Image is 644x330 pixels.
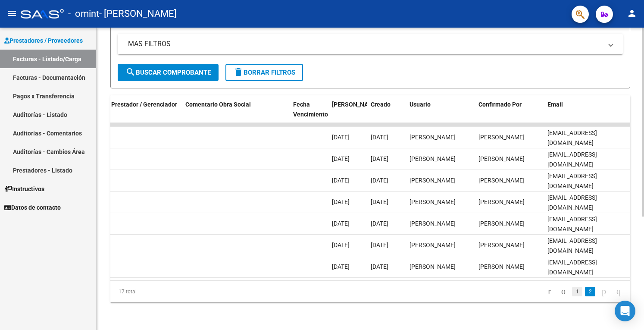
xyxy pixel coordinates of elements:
[182,95,290,133] datatable-header-cell: Comentario Obra Social
[410,242,456,248] span: [PERSON_NAME]
[371,134,388,141] span: [DATE]
[290,95,328,133] datatable-header-cell: Fecha Vencimiento
[371,242,388,248] span: [DATE]
[74,95,182,133] datatable-header-cell: Comentario Prestador / Gerenciador
[615,301,635,321] div: Open Intercom Messenger
[547,237,597,254] span: [EMAIL_ADDRESS][DOMAIN_NAME]
[410,220,456,227] span: [PERSON_NAME]
[68,4,99,23] span: - omint
[371,198,388,205] span: [DATE]
[547,101,563,108] span: Email
[598,287,610,296] a: go to next page
[544,287,555,296] a: go to first page
[547,129,597,146] span: [EMAIL_ADDRESS][DOMAIN_NAME]
[371,220,388,227] span: [DATE]
[332,263,350,270] span: [DATE]
[544,95,630,133] datatable-header-cell: Email
[328,95,367,133] datatable-header-cell: Fecha Confimado
[547,216,597,233] span: [EMAIL_ADDRESS][DOMAIN_NAME]
[125,67,136,77] mat-icon: search
[332,101,378,108] span: [PERSON_NAME]
[332,242,350,248] span: [DATE]
[233,69,295,76] span: Borrar Filtros
[475,95,544,133] datatable-header-cell: Confirmado Por
[293,101,328,118] span: Fecha Vencimiento
[410,177,456,184] span: [PERSON_NAME]
[410,134,456,141] span: [PERSON_NAME]
[585,287,595,296] a: 2
[371,263,388,270] span: [DATE]
[478,220,525,227] span: [PERSON_NAME]
[332,134,350,141] span: [DATE]
[371,155,388,162] span: [DATE]
[406,95,475,133] datatable-header-cell: Usuario
[410,263,456,270] span: [PERSON_NAME]
[4,203,61,212] span: Datos de contacto
[547,173,597,189] span: [EMAIL_ADDRESS][DOMAIN_NAME]
[367,95,406,133] datatable-header-cell: Creado
[557,287,569,296] a: go to previous page
[478,263,525,270] span: [PERSON_NAME]
[110,281,213,302] div: 17 total
[233,67,244,77] mat-icon: delete
[478,198,525,205] span: [PERSON_NAME]
[571,284,584,299] li: page 1
[547,151,597,168] span: [EMAIL_ADDRESS][DOMAIN_NAME]
[613,287,625,296] a: go to last page
[332,155,350,162] span: [DATE]
[185,101,251,108] span: Comentario Obra Social
[547,259,597,276] span: [EMAIL_ADDRESS][DOMAIN_NAME]
[332,198,350,205] span: [DATE]
[118,34,623,54] mat-expansion-panel-header: MAS FILTROS
[410,198,456,205] span: [PERSON_NAME]
[4,184,44,194] span: Instructivos
[410,155,456,162] span: [PERSON_NAME]
[478,101,522,108] span: Confirmado Por
[4,36,83,45] span: Prestadores / Proveedores
[478,177,525,184] span: [PERSON_NAME]
[128,39,602,49] mat-panel-title: MAS FILTROS
[547,194,597,211] span: [EMAIL_ADDRESS][DOMAIN_NAME]
[99,4,177,23] span: - [PERSON_NAME]
[78,101,177,108] span: Comentario Prestador / Gerenciador
[118,64,219,81] button: Buscar Comprobante
[7,8,17,19] mat-icon: menu
[478,134,525,141] span: [PERSON_NAME]
[410,101,431,108] span: Usuario
[332,177,350,184] span: [DATE]
[478,242,525,248] span: [PERSON_NAME]
[225,64,303,81] button: Borrar Filtros
[371,101,391,108] span: Creado
[478,155,525,162] span: [PERSON_NAME]
[627,8,637,19] mat-icon: person
[572,287,582,296] a: 1
[584,284,597,299] li: page 2
[332,220,350,227] span: [DATE]
[371,177,388,184] span: [DATE]
[125,69,211,76] span: Buscar Comprobante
